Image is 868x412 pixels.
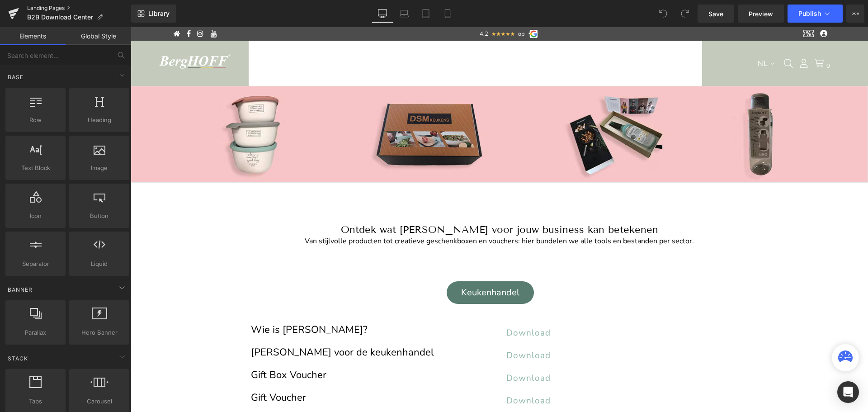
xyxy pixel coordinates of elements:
span: Carousel [72,397,127,406]
h1: Gift Box Voucher [120,346,362,350]
a: New Library [131,5,176,23]
span: Separator [8,259,63,269]
h1: Gift Voucher [120,368,362,373]
button: More [846,5,864,23]
span: B2B Download Center [27,14,93,21]
a: Download [376,362,618,385]
span: Save [708,9,723,19]
span: Heading [72,115,127,125]
a: Laptop [393,5,415,23]
span: Hero Banner [72,328,127,337]
button: Undo [654,5,672,23]
span: Tabs [8,397,63,406]
span: Publish [798,10,821,17]
span: Liquid [72,259,127,269]
a: Mobile [437,5,458,23]
span: Banner [7,285,33,294]
span: Download [376,368,420,379]
a: Download [376,340,618,362]
a: Global Style [66,27,131,45]
span: Text Block [8,163,63,173]
span: Image [72,163,127,173]
span: Preview [749,9,773,19]
div: Keukenhandel [321,256,398,275]
span: Stack [7,354,29,363]
span: Icon [8,211,63,221]
span: Download [376,300,420,312]
h1: [PERSON_NAME] voor de keukenhandel [120,323,362,328]
button: Redo [676,5,694,23]
span: Download [376,322,420,334]
a: Download [376,317,618,340]
a: Preview [738,5,784,23]
span: Download [376,345,420,357]
span: Row [8,115,63,125]
div: Van stijlvolle producten tot creatieve geschenkboxen en vouchers: hier bundelen we alle tools en ... [104,208,633,220]
a: Tablet [415,5,437,23]
span: Button [72,211,127,221]
button: Publish [788,5,843,23]
a: Landing Pages [27,5,131,12]
h1: Ontdek wat [PERSON_NAME] voor jouw business kan betekenen [104,196,633,208]
h1: Wie is [PERSON_NAME]? [120,300,362,305]
span: Base [7,73,24,81]
div: Open Intercom Messenger [837,381,859,403]
a: Desktop [372,5,393,23]
span: Library [148,9,170,18]
a: Download [376,294,618,317]
span: Parallax [8,328,63,337]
